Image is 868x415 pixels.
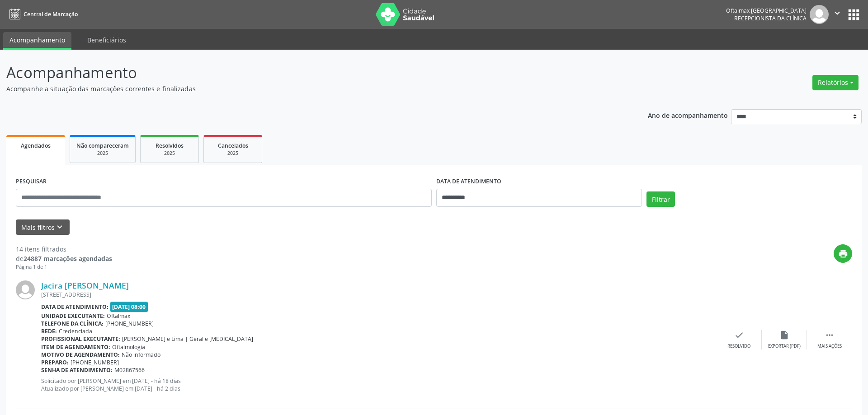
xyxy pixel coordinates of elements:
button: apps [846,7,862,23]
span: [PERSON_NAME] e Lima | Geral e [MEDICAL_DATA] [122,335,253,343]
i: print [838,249,848,259]
p: Ano de acompanhamento [648,109,728,121]
strong: 24887 marcações agendadas [24,254,112,263]
div: 2025 [210,150,255,157]
label: DATA DE ATENDIMENTO [436,175,501,189]
div: de [16,254,112,263]
span: Oftalmax [107,312,130,320]
span: Central de Marcação [24,10,78,18]
span: Oftalmologia [112,343,145,351]
div: Oftalmax [GEOGRAPHIC_DATA] [726,7,807,14]
b: Preparo: [41,359,69,366]
a: Jacira [PERSON_NAME] [41,280,129,290]
div: Resolvido [727,343,750,350]
span: Resolvidos [156,142,184,149]
span: Agendados [21,142,51,149]
span: Cancelados [218,142,248,149]
p: Solicitado por [PERSON_NAME] em [DATE] - há 18 dias Atualizado por [PERSON_NAME] em [DATE] - há 2... [41,377,717,392]
span: [PHONE_NUMBER] [105,320,154,327]
b: Item de agendamento: [41,343,110,351]
div: Exportar (PDF) [768,343,801,350]
div: Mais ações [817,343,842,350]
b: Telefone da clínica: [41,320,104,327]
span: [DATE] 08:00 [110,302,148,312]
a: Acompanhamento [3,32,71,50]
a: Central de Marcação [6,7,78,22]
div: Página 1 de 1 [16,263,112,271]
b: Rede: [41,327,57,335]
p: Acompanhamento [6,61,605,84]
span: Credenciada [59,327,92,335]
button: Mais filtroskeyboard_arrow_down [16,219,70,235]
div: 2025 [76,150,129,157]
a: Beneficiários [81,32,132,48]
i: keyboard_arrow_down [55,222,65,232]
button: Filtrar [646,191,675,207]
div: [STREET_ADDRESS] [41,291,717,298]
p: Acompanhe a situação das marcações correntes e finalizadas [6,84,605,93]
div: 2025 [147,150,192,157]
button: Relatórios [812,75,859,90]
b: Data de atendimento: [41,303,108,311]
button:  [829,5,846,24]
label: PESQUISAR [16,175,47,189]
img: img [810,5,829,24]
span: Recepcionista da clínica [734,14,807,22]
span: [PHONE_NUMBER] [71,359,119,366]
i: check [734,330,744,340]
i:  [832,8,842,18]
span: Não informado [122,351,160,359]
span: Não compareceram [76,142,129,149]
button: print [834,244,852,263]
div: 14 itens filtrados [16,244,112,254]
b: Unidade executante: [41,312,105,320]
b: Profissional executante: [41,335,120,343]
i:  [825,330,835,340]
img: img [16,280,35,299]
i: insert_drive_file [779,330,789,340]
b: Senha de atendimento: [41,366,113,374]
span: M02867566 [114,366,145,374]
b: Motivo de agendamento: [41,351,120,359]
